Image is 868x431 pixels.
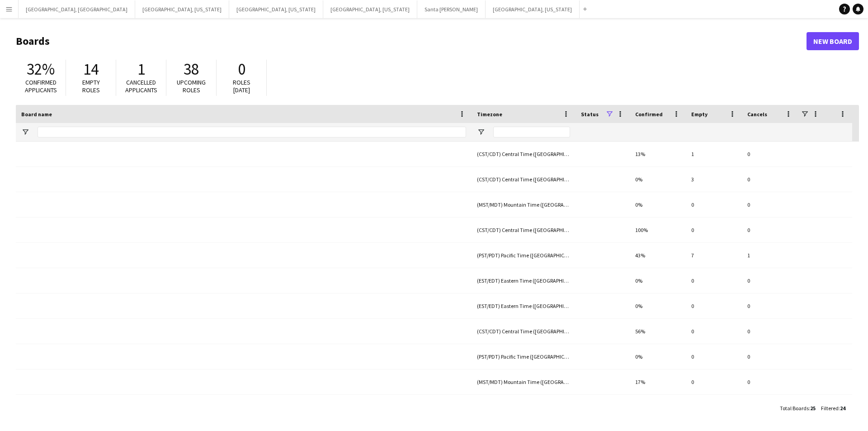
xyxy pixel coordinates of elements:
[686,319,742,344] div: 0
[135,0,229,18] button: [GEOGRAPHIC_DATA], [US_STATE]
[742,167,798,192] div: 0
[177,78,206,94] span: Upcoming roles
[229,0,323,18] button: [GEOGRAPHIC_DATA], [US_STATE]
[742,319,798,344] div: 0
[125,78,157,94] span: Cancelled applicants
[472,294,576,318] div: (EST/EDT) Eastern Time ([GEOGRAPHIC_DATA] & [GEOGRAPHIC_DATA])
[238,59,245,79] span: 0
[742,294,798,318] div: 0
[16,34,807,48] h1: Boards
[747,111,767,118] span: Cancels
[686,167,742,192] div: 3
[630,142,686,166] div: 13%
[472,268,576,293] div: (EST/EDT) Eastern Time ([GEOGRAPHIC_DATA] & [GEOGRAPHIC_DATA])
[630,192,686,217] div: 0%
[742,142,798,166] div: 0
[477,128,485,136] button: Open Filter Menu
[630,268,686,293] div: 0%
[742,344,798,369] div: 0
[686,268,742,293] div: 0
[742,218,798,242] div: 0
[821,405,839,412] span: Filtered
[742,192,798,217] div: 0
[630,319,686,344] div: 56%
[780,399,816,417] div: :
[691,111,708,118] span: Empty
[742,369,798,394] div: 0
[686,218,742,242] div: 0
[472,344,576,369] div: (PST/PDT) Pacific Time ([GEOGRAPHIC_DATA] & [GEOGRAPHIC_DATA])
[21,128,29,136] button: Open Filter Menu
[27,59,55,79] span: 32%
[472,243,576,268] div: (PST/PDT) Pacific Time ([GEOGRAPHIC_DATA] & [GEOGRAPHIC_DATA])
[472,192,576,217] div: (MST/MDT) Mountain Time ([GEOGRAPHIC_DATA] & [GEOGRAPHIC_DATA])
[630,167,686,192] div: 0%
[472,218,576,242] div: (CST/CDT) Central Time ([GEOGRAPHIC_DATA] & [GEOGRAPHIC_DATA])
[686,294,742,318] div: 0
[21,111,52,118] span: Board name
[686,243,742,268] div: 7
[821,399,845,417] div: :
[472,167,576,192] div: (CST/CDT) Central Time ([GEOGRAPHIC_DATA] & [GEOGRAPHIC_DATA])
[630,218,686,242] div: 100%
[742,268,798,293] div: 0
[742,243,798,268] div: 1
[686,142,742,166] div: 1
[630,369,686,394] div: 17%
[780,405,809,412] span: Total Boards
[581,111,599,118] span: Status
[472,395,576,420] div: (PST/PDT) Pacific Time ([GEOGRAPHIC_DATA] & [GEOGRAPHIC_DATA])
[807,32,859,50] a: New Board
[840,405,845,412] span: 24
[472,319,576,344] div: (CST/CDT) Central Time ([GEOGRAPHIC_DATA] & [GEOGRAPHIC_DATA])
[19,0,135,18] button: [GEOGRAPHIC_DATA], [GEOGRAPHIC_DATA]
[630,395,686,420] div: 0%
[25,78,57,94] span: Confirmed applicants
[477,111,502,118] span: Timezone
[630,294,686,318] div: 0%
[630,243,686,268] div: 43%
[686,344,742,369] div: 0
[323,0,417,18] button: [GEOGRAPHIC_DATA], [US_STATE]
[635,111,663,118] span: Confirmed
[742,395,798,420] div: 0
[472,369,576,394] div: (MST/MDT) Mountain Time ([GEOGRAPHIC_DATA] & [GEOGRAPHIC_DATA])
[630,344,686,369] div: 0%
[472,142,576,166] div: (CST/CDT) Central Time ([GEOGRAPHIC_DATA] & [GEOGRAPHIC_DATA])
[83,59,99,79] span: 14
[137,59,145,79] span: 1
[184,59,199,79] span: 38
[686,192,742,217] div: 0
[38,127,466,137] input: Board name Filter Input
[810,405,816,412] span: 25
[486,0,580,18] button: [GEOGRAPHIC_DATA], [US_STATE]
[493,127,570,137] input: Timezone Filter Input
[82,78,100,94] span: Empty roles
[417,0,486,18] button: Santa [PERSON_NAME]
[233,78,250,94] span: Roles [DATE]
[686,395,742,420] div: 0
[686,369,742,394] div: 0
